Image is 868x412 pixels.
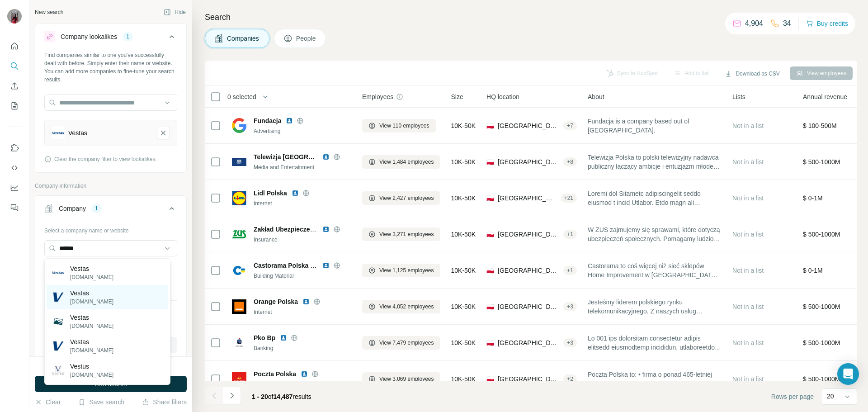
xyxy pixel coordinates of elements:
div: Advertising [254,127,351,135]
span: of [268,393,274,400]
div: Select a company name or website [44,223,177,235]
button: Dashboard [7,180,22,196]
span: 10K-50K [451,374,476,384]
span: 10K-50K [451,121,476,130]
span: Pko Bp [254,333,275,342]
div: + 1 [563,230,577,238]
span: Annual revenue [803,92,847,101]
img: Logo of Castorama Polska Sp z o.o. [232,263,246,278]
div: New search [35,8,63,16]
span: View 3,271 employees [379,230,434,238]
div: Find companies similar to one you've successfully dealt with before. Simply enter their name or w... [44,51,177,84]
div: + 8 [563,158,577,166]
div: Banking [254,344,351,352]
button: Run search [35,376,187,392]
button: Company lookalikes1 [35,26,186,51]
span: 10K-50K [451,230,476,239]
p: Vestas [70,264,113,273]
img: Vestas [52,340,65,352]
button: Use Surfe API [7,160,22,176]
img: Vestas-logo [52,127,65,139]
span: results [252,393,311,400]
div: + 7 [563,122,577,130]
button: Buy credits [806,17,848,30]
span: 🇵🇱 [486,121,494,130]
img: LinkedIn logo [301,370,308,378]
span: People [296,34,317,43]
span: Not in a list [732,194,764,202]
span: [GEOGRAPHIC_DATA], [GEOGRAPHIC_DATA] [498,374,560,384]
span: $ 500-1000M [803,339,840,346]
span: View 1,484 employees [379,158,434,166]
p: [DOMAIN_NAME] [70,346,113,355]
img: LinkedIn logo [280,334,287,341]
span: View 1,125 employees [379,266,434,275]
span: Fundacja is a company based out of [GEOGRAPHIC_DATA]. [588,117,722,135]
span: Companies [227,34,260,43]
span: Lists [732,92,745,101]
span: Not in a list [732,303,764,310]
span: Not in a list [732,122,764,129]
button: View 2,427 employees [362,191,440,205]
img: Vestas [52,315,65,328]
span: [GEOGRAPHIC_DATA], [GEOGRAPHIC_DATA] [498,194,557,203]
span: 🇵🇱 [486,266,494,275]
span: Not in a list [732,267,764,274]
p: [DOMAIN_NAME] [70,322,113,330]
p: 20 [827,392,834,401]
button: Quick start [7,38,22,54]
div: + 1 [563,266,577,275]
span: HQ location [486,92,519,101]
span: View 3,069 employees [379,375,434,383]
span: Castorama Polska Sp z o.o. [254,262,336,269]
p: Company information [35,182,187,190]
div: Company [59,204,86,213]
span: 🇵🇱 [486,194,494,203]
button: View 1,484 employees [362,155,440,169]
span: [GEOGRAPHIC_DATA] [498,302,560,311]
div: Transportation [254,380,351,388]
button: Save search [78,398,124,407]
img: LinkedIn logo [322,226,330,233]
span: Not in a list [732,375,764,383]
span: 🇵🇱 [486,157,494,166]
img: Logo of Lidl Polska [232,191,246,205]
span: [GEOGRAPHIC_DATA], [GEOGRAPHIC_DATA] [498,338,560,347]
button: View 3,069 employees [362,372,440,386]
img: LinkedIn logo [286,117,293,124]
span: Not in a list [732,158,764,166]
div: 1 [91,204,102,213]
span: Poczta Polska [254,369,296,379]
button: View 1,125 employees [362,264,440,277]
div: Vestas [68,128,87,137]
span: Rows per page [771,392,814,401]
p: Vestas [70,313,113,322]
div: Media and Entertainment [254,163,351,171]
p: Vestas [70,289,113,298]
p: [DOMAIN_NAME] [70,371,113,379]
button: My lists [7,98,22,114]
span: 0 selected [227,92,256,101]
button: Vestas-remove-button [157,127,170,139]
span: About [588,92,604,101]
span: Zakład Ubezpieczeń Społecznych ZUS [254,226,368,233]
span: View 2,427 employees [379,194,434,202]
span: $ 0-1M [803,267,823,274]
p: 34 [783,18,791,29]
span: $ 100-500M [803,122,837,129]
button: Feedback [7,199,22,216]
span: [GEOGRAPHIC_DATA], [GEOGRAPHIC_DATA] [498,157,560,166]
span: 🇵🇱 [486,374,494,384]
span: View 110 employees [379,122,429,130]
span: View 4,052 employees [379,303,434,311]
span: Jesteśmy liderem polskiego rynku telekomunikacyjnego. Z naszych usług codziennie korzysta ponad 2... [588,298,722,316]
p: 4,904 [745,18,763,29]
span: 10K-50K [451,302,476,311]
span: Fundacja [254,116,281,125]
span: Lo 001 ips dolorsitam consectetur adipis elitsedd eiusmodtemp incididun, utlaboreetdo mag al eni ... [588,334,722,352]
span: Clear the company filter to view lookalikes. [54,155,157,163]
button: View 4,052 employees [362,300,440,313]
div: + 2 [563,375,577,383]
span: Castorama to coś więcej niż sieć sklepów Home Improvement w [GEOGRAPHIC_DATA]. To my, prawie 13 0... [588,261,722,279]
img: Avatar [7,9,22,24]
